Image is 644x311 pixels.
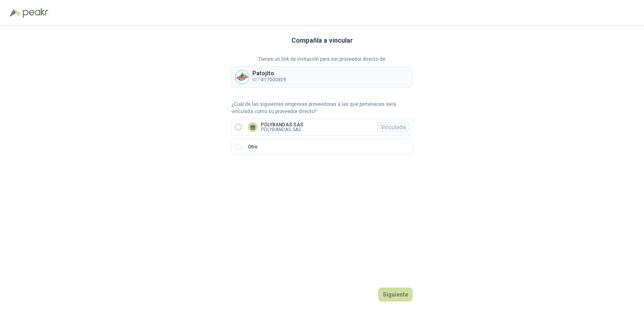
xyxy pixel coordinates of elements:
[252,76,286,84] p: NIT
[235,70,249,84] img: Company Logo
[377,122,409,132] div: Vinculada
[248,143,258,151] p: Otro
[10,9,21,17] img: Logo
[231,101,413,116] p: ¿Cuál de las siguientes empresas proveedoras a las que perteneces será vinculada como su proveedo...
[378,288,413,301] button: Siguiente
[23,8,48,18] img: Peakr
[261,127,303,132] p: POLYBANDAS SAS
[261,77,286,82] b: 817000809
[291,35,353,46] h3: Compañía a vincular
[252,70,286,76] p: Patojito
[261,122,303,127] p: POLYBANDAS SAS
[231,56,413,63] p: Tienes un link de invitación para ser proveedor directo de:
